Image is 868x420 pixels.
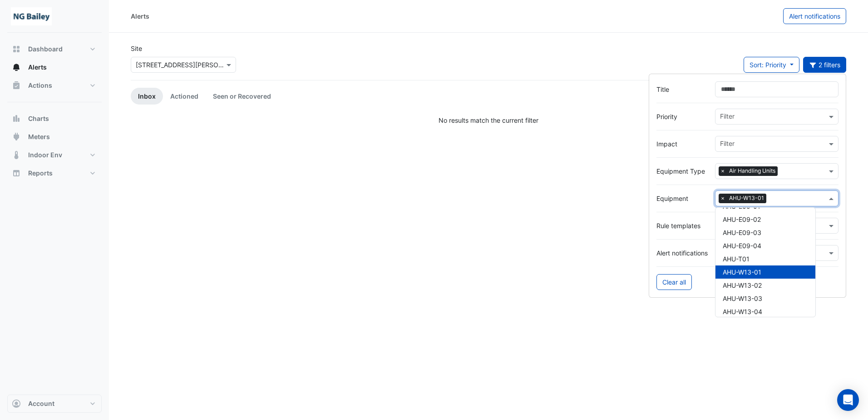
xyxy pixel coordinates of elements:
span: AHU-W13-01 [723,268,761,276]
app-icon: Actions [12,81,21,90]
span: Alerts [28,63,47,72]
a: Seen or Recovered [206,88,278,105]
app-icon: Reports [12,169,21,178]
app-icon: Dashboard [12,45,21,54]
span: Charts [28,114,49,123]
span: AHU-E09-04 [723,242,761,250]
button: 2 filters [803,57,847,73]
a: Actioned [163,88,206,105]
button: Actions [7,76,102,95]
div: Filter [719,111,735,123]
app-icon: Alerts [12,63,21,72]
span: AHU-W13-02 [723,281,762,289]
button: Alert notifications [783,8,846,24]
span: Indoor Env [28,150,62,160]
app-icon: Charts [12,114,21,123]
label: Priority [656,112,708,121]
span: × [719,166,727,175]
span: AHU-E09-02 [723,215,761,223]
label: Alert notifications [656,248,708,258]
span: AHU-W13-04 [723,308,762,315]
span: Account [28,399,54,408]
button: Reports [7,164,102,182]
button: Alerts [7,58,102,76]
div: No results match the current filter [131,115,846,125]
div: Filter [719,139,735,150]
label: Equipment Type [656,166,708,176]
div: Alerts [131,11,149,21]
button: Account [7,395,102,413]
span: AHU-T01 [723,255,750,263]
label: Site [131,44,142,53]
span: Dashboard [28,45,63,54]
span: AHU-W13-01 [727,194,766,203]
span: Meters [28,132,50,141]
span: AHU-W13-03 [723,295,762,302]
button: Sort: Priority [744,57,799,73]
img: Company Logo [11,7,52,25]
button: Dashboard [7,40,102,58]
div: Options List [715,208,815,317]
label: Rule templates [656,221,708,230]
button: Indoor Env [7,146,102,164]
span: AHU-E09-03 [723,229,761,236]
span: Reports [28,169,53,178]
button: Charts [7,110,102,128]
span: Actions [28,81,52,90]
span: Sort: Priority [750,61,786,69]
span: Alert notifications [789,12,840,20]
a: Inbox [131,88,163,105]
div: Open Intercom Messenger [837,389,859,411]
span: Air Handling Units [727,166,778,175]
span: × [719,194,727,203]
label: Impact [656,139,708,149]
app-icon: Meters [12,132,21,141]
label: Equipment [656,194,708,203]
app-icon: Indoor Env [12,150,21,160]
button: Meters [7,128,102,146]
label: Title [656,85,708,94]
button: Clear all [656,274,692,290]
